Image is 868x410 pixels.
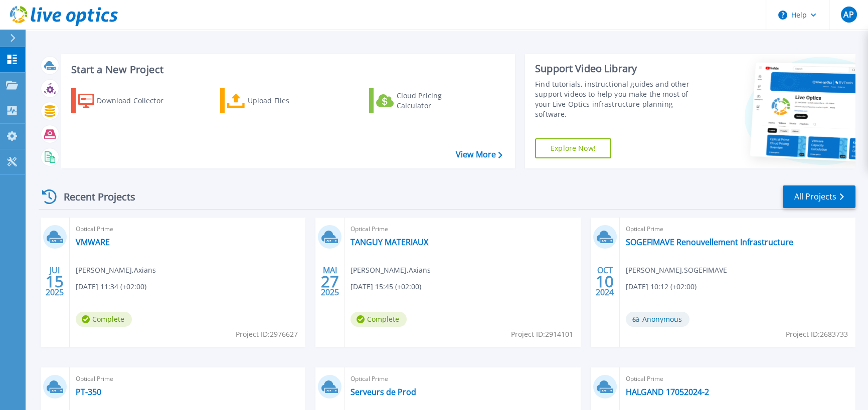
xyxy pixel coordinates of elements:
[351,281,421,292] span: [DATE] 15:45 (+02:00)
[595,263,614,300] div: OCT 2024
[76,237,110,247] a: VMWARE
[76,312,132,327] span: Complete
[76,224,299,235] span: Optical Prime
[843,11,853,19] span: AP
[456,150,502,159] a: View More
[76,265,156,276] span: [PERSON_NAME] , Axians
[396,91,476,111] div: Cloud Pricing Calculator
[351,237,428,247] a: TANGUY MATERIAUX
[626,265,727,276] span: [PERSON_NAME] , SOGEFIMAVE
[220,88,332,113] a: Upload Files
[351,387,416,397] a: Serveurs de Prod
[626,224,849,235] span: Optical Prime
[76,387,101,397] a: PT-350
[76,281,146,292] span: [DATE] 11:34 (+02:00)
[369,88,481,113] a: Cloud Pricing Calculator
[248,91,328,111] div: Upload Files
[626,312,689,327] span: Anonymous
[71,88,183,113] a: Download Collector
[97,91,177,111] div: Download Collector
[351,224,574,235] span: Optical Prime
[511,329,573,340] span: Project ID: 2914101
[351,312,407,327] span: Complete
[786,329,848,340] span: Project ID: 2683733
[596,277,614,286] span: 10
[535,138,611,158] a: Explore Now!
[46,277,64,286] span: 15
[351,373,574,384] span: Optical Prime
[535,79,703,119] div: Find tutorials, instructional guides and other support videos to help you make the most of your L...
[71,64,502,75] h3: Start a New Project
[39,184,149,209] div: Recent Projects
[351,265,431,276] span: [PERSON_NAME] , Axians
[535,62,703,75] div: Support Video Library
[236,329,298,340] span: Project ID: 2976627
[76,373,299,384] span: Optical Prime
[626,387,709,397] a: HALGAND 17052024-2
[783,185,855,208] a: All Projects
[626,373,849,384] span: Optical Prime
[626,281,697,292] span: [DATE] 10:12 (+02:00)
[45,263,64,300] div: JUI 2025
[321,277,339,286] span: 27
[626,237,793,247] a: SOGEFIMAVE Renouvellement Infrastructure
[320,263,339,300] div: MAI 2025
